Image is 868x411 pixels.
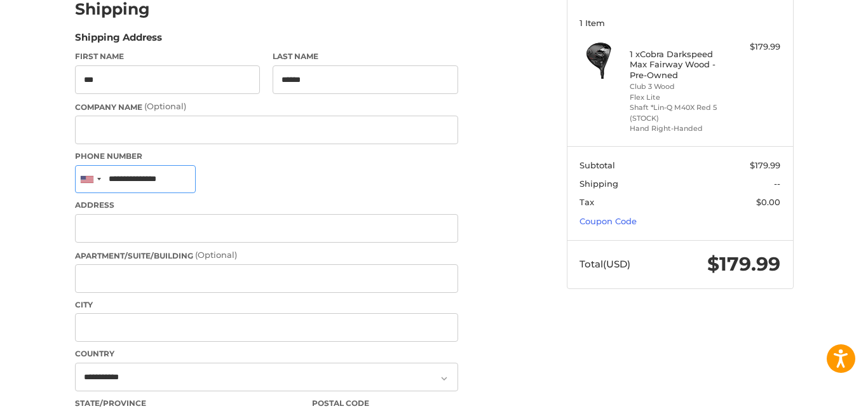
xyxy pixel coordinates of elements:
span: Total (USD) [580,258,630,270]
label: First Name [75,51,261,62]
label: Apartment/Suite/Building [75,249,458,262]
a: Coupon Code [580,216,637,226]
small: (Optional) [144,101,186,111]
h3: 1 Item [580,18,780,28]
li: Flex Lite [630,92,727,103]
label: Last Name [273,51,458,62]
h4: 1 x Cobra Darkspeed Max Fairway Wood - Pre-Owned [630,49,727,80]
label: City [75,299,458,311]
iframe: Google Customer Reviews [763,377,868,411]
legend: Shipping Address [75,30,162,51]
label: State/Province [75,398,300,409]
span: -- [774,179,780,189]
div: United States: +1 [76,166,105,193]
span: $0.00 [756,197,780,207]
li: Hand Right-Handed [630,123,727,134]
li: Club 3 Wood [630,81,727,92]
small: (Optional) [195,250,237,260]
span: $179.99 [750,160,780,170]
li: Shaft *Lin-Q M40X Red 5 (STOCK) [630,102,727,123]
span: Subtotal [580,160,615,170]
span: Shipping [580,179,618,189]
div: $179.99 [730,41,780,53]
span: Tax [580,197,594,207]
label: Address [75,199,458,211]
label: Company Name [75,100,458,113]
label: Postal Code [312,398,458,409]
label: Phone Number [75,151,458,162]
label: Country [75,348,458,360]
span: $179.99 [707,252,780,276]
